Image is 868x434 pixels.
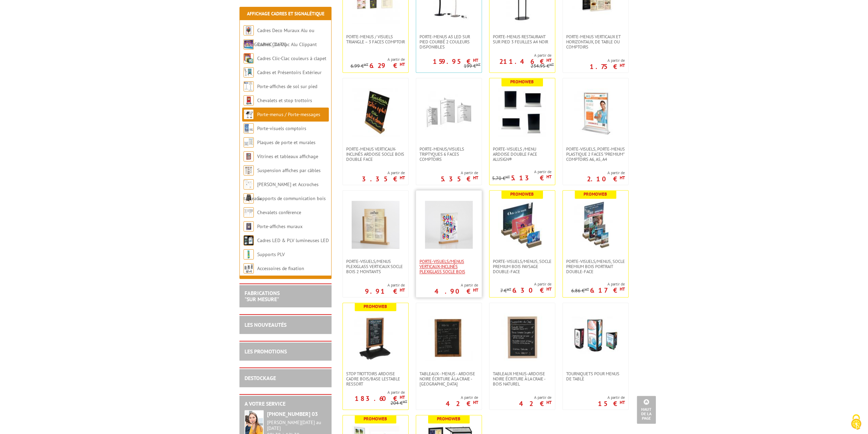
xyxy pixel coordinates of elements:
[590,65,625,69] p: 1.75 €
[364,62,368,67] sup: HT
[498,313,546,361] img: Tableaux menus-Ardoise Noire écriture à la craie - Bois Naturel
[244,67,254,78] img: Cadres et Présentoirs Extérieur
[571,281,625,287] span: A partir de
[420,146,478,162] span: Porte-menus/visuels triptyques 6 faces comptoirs
[476,62,481,67] sup: HT
[546,57,551,63] sup: HT
[257,139,315,145] a: Plaques de porte et murales
[435,289,478,293] p: 4.90 €
[500,281,551,287] span: A partir de
[257,265,304,271] a: Accessoires de fixation
[493,371,551,387] span: Tableaux menus-Ardoise Noire écriture à la craie - Bois Naturel
[245,348,287,355] a: LES PROMOTIONS
[572,201,619,249] img: PORTE-VISUELS/MENUS, SOCLE PREMIUM BOIS PORTRAIT DOUBLE-FACE
[257,111,320,117] a: Porte-menus / Porte-messages
[420,371,478,387] span: Tableaux - Menus - Ardoise Noire écriture à la craie - [GEOGRAPHIC_DATA]
[473,175,478,181] sup: HT
[244,263,254,274] img: Accessoires de fixation
[420,34,478,50] span: Porte-Menus A3 LED sur pied courbé 2 couleurs disponibles
[584,191,607,197] b: Promoweb
[244,221,254,232] img: Porte-affiches muraux
[441,177,478,181] p: 5.35 €
[620,400,625,405] sup: HT
[493,259,551,274] span: PORTE-VISUELS/MENUS, SOCLE PREMIUM BOIS PAYSAGE DOUBLE-FACE
[245,401,326,407] h2: A votre service
[355,396,405,401] p: 183.60 €
[473,287,478,293] sup: HT
[257,153,318,159] a: Vitrines et tableaux affichage
[416,371,482,387] a: Tableaux - Menus - Ardoise Noire écriture à la craie - [GEOGRAPHIC_DATA]
[257,223,303,229] a: Porte-affiches muraux
[425,201,473,249] img: Porte-Visuels/Menus verticaux-inclinés plexiglass socle bois
[400,175,405,181] sup: HT
[257,195,326,201] a: Supports de communication bois
[365,282,405,288] span: A partir de
[244,25,254,36] img: Cadres Deco Muraux Alu ou Bois
[844,411,868,434] button: Cookies (fenêtre modale)
[403,399,407,404] sup: HT
[346,146,405,162] span: Porte-Menus verticaux-inclinés ardoise socle bois double face
[416,259,482,274] a: Porte-Visuels/Menus verticaux-inclinés plexiglass socle bois
[362,177,405,181] p: 3.35 €
[590,288,625,292] p: 6.17 €
[572,88,619,136] img: Porte-visuels, Porte-menus plastique 2 faces
[343,390,405,395] span: A partir de
[489,34,555,44] a: Porte-Menus Restaurant sur Pied 3 feuilles A4 Noir
[343,34,408,44] a: Porte-menus / visuels triangle – 3 faces comptoir
[507,287,511,292] sup: HT
[492,169,551,174] span: A partir de
[343,146,408,162] a: Porte-Menus verticaux-inclinés ardoise socle bois double face
[400,61,405,67] sup: HT
[244,151,254,162] img: Vitrines et tableaux affichage
[435,282,478,288] span: A partir de
[257,209,301,215] a: Chevalets conférence
[369,64,405,68] p: 6.29 €
[244,179,254,190] img: Cimaises et Accroches tableaux
[267,420,326,431] div: [PERSON_NAME][DATE] au [DATE]
[620,286,625,292] sup: HT
[590,58,625,63] span: A partir de
[351,57,405,62] span: A partir de
[247,11,324,17] a: Affichage Cadres et Signalétique
[244,123,254,134] img: Porte-visuels comptoirs
[244,81,254,92] img: Porte-affiches de sol sur pied
[620,62,625,68] sup: HT
[519,395,551,400] span: A partir de
[505,174,510,179] sup: HT
[257,69,322,75] a: Cadres et Présentoirs Extérieur
[598,402,625,406] p: 15 €
[257,125,306,131] a: Porte-visuels comptoirs
[346,259,405,274] span: Porte-Visuels/Menus Plexiglass Verticaux Socle Bois 2 Montants
[848,414,865,431] img: Cookies (fenêtre modale)
[519,402,551,406] p: 42 €
[493,34,551,44] span: Porte-Menus Restaurant sur Pied 3 feuilles A4 Noir
[244,27,314,47] a: Cadres Deco Muraux Alu ou [GEOGRAPHIC_DATA]
[244,109,254,120] img: Porte-menus / Porte-messages
[244,137,254,148] img: Plaques de porte et murales
[473,400,478,405] sup: HT
[420,259,478,274] span: Porte-Visuels/Menus verticaux-inclinés plexiglass socle bois
[364,416,387,422] b: Promoweb
[499,59,551,64] p: 211.46 €
[245,321,286,328] a: LES NOUVEAUTÉS
[620,175,625,181] sup: HT
[257,41,317,47] a: Cadres Clic-Clac Alu Clippant
[416,34,482,50] a: Porte-Menus A3 LED sur pied courbé 2 couleurs disponibles
[566,34,625,50] span: Porte-Menus verticaux et horizontaux, de table ou comptoirs
[563,146,628,162] a: Porte-visuels, Porte-menus plastique 2 faces "Premium" comptoirs A6, A5, A4
[572,313,619,361] img: Tourniquets pour Menus de table
[352,201,399,249] img: Porte-Visuels/Menus Plexiglass Verticaux Socle Bois 2 Montants
[257,167,321,173] a: Suspension affiches par câbles
[637,396,656,424] a: Haut de la page
[400,287,405,293] sup: HT
[549,62,554,67] sup: HT
[244,207,254,218] img: Chevalets conférence
[492,176,510,181] p: 5.70 €
[343,371,408,387] a: STOP TROTTOIRS ARDOISE CADRE BOIS/BASE LESTABLE RESSORT
[433,59,478,64] p: 159.95 €
[546,400,551,405] sup: HT
[352,88,399,136] img: Porte-Menus verticaux-inclinés ardoise socle bois double face
[257,55,326,61] a: Cadres Clic-Clac couleurs à clapet
[493,146,551,162] span: Porte-visuels /Menu ardoise double face Alusign®
[425,88,473,136] img: Porte-menus/visuels triptyques 6 faces comptoirs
